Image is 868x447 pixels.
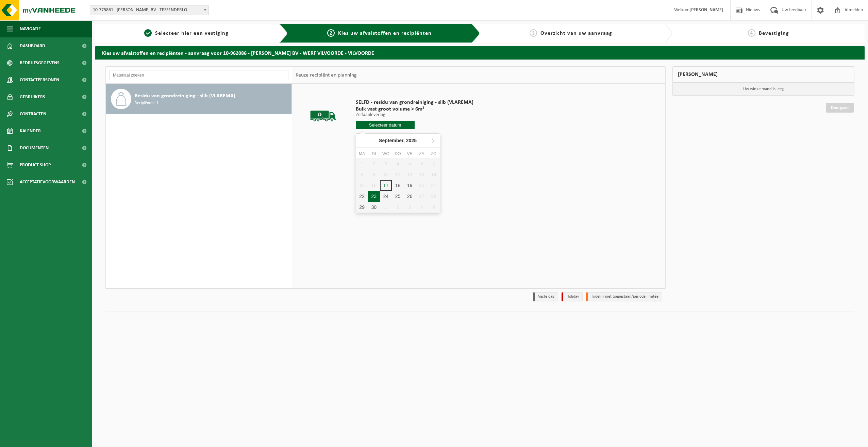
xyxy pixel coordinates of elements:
[586,292,662,301] li: Tijdelijk niet toegestaan/période limitée
[90,5,209,15] span: 10-775861 - YVES MAES BV - TESSENDERLO
[406,138,417,143] i: 2025
[20,54,60,71] span: Bedrijfsgegevens
[416,150,428,157] div: za
[20,71,59,88] span: Contactpersonen
[155,31,229,36] span: Selecteer hier een vestiging
[672,66,855,83] div: [PERSON_NAME]
[404,191,416,202] div: 26
[540,31,612,36] span: Overzicht van uw aanvraag
[368,202,380,213] div: 30
[748,29,755,37] span: 4
[292,67,360,84] div: Keuze recipiënt en planning
[356,106,473,113] span: Bulk vast groot volume > 6m³
[404,150,416,157] div: vr
[530,29,537,37] span: 3
[20,122,41,139] span: Kalender
[380,180,392,191] div: 17
[20,139,49,156] span: Documenten
[109,70,288,80] input: Materiaal zoeken
[533,292,558,301] li: Vaste dag
[380,202,392,213] div: 1
[392,202,404,213] div: 2
[428,150,439,157] div: zo
[356,113,473,117] p: Zelfaanlevering
[759,31,789,36] span: Bevestiging
[106,84,292,114] button: Residu van grondreiniging - slib (VLAREMA) Recipiënten: 1
[20,173,75,191] span: Acceptatievoorwaarden
[338,31,432,36] span: Kies uw afvalstoffen en recipiënten
[404,180,416,191] div: 19
[20,20,41,37] span: Navigatie
[20,37,45,54] span: Dashboard
[404,202,416,213] div: 3
[368,191,380,202] div: 23
[135,92,235,100] span: Residu van grondreiniging - slib (VLAREMA)
[826,103,854,113] a: Doorgaan
[673,83,854,96] p: Uw winkelmand is leeg
[20,156,51,173] span: Product Shop
[380,191,392,202] div: 24
[144,29,152,37] span: 1
[20,105,46,122] span: Contracten
[392,180,404,191] div: 18
[356,99,473,106] span: SELFD - residu van grondreiniging - slib (VLAREMA)
[562,292,583,301] li: Holiday
[90,5,208,15] span: 10-775861 - YVES MAES BV - TESSENDERLO
[392,150,404,157] div: do
[356,191,368,202] div: 22
[380,150,392,157] div: wo
[356,150,368,157] div: ma
[356,202,368,213] div: 29
[376,135,419,146] div: September,
[689,7,723,13] strong: [PERSON_NAME]
[368,150,380,157] div: di
[20,88,45,105] span: Gebruikers
[95,46,865,59] h2: Kies uw afvalstoffen en recipiënten - aanvraag voor 10-962086 - [PERSON_NAME] BV - WERF VILVOORDE...
[327,29,335,37] span: 2
[99,29,274,37] a: 1Selecteer hier een vestiging
[392,191,404,202] div: 25
[135,100,158,106] span: Recipiënten: 1
[356,121,415,129] input: Selecteer datum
